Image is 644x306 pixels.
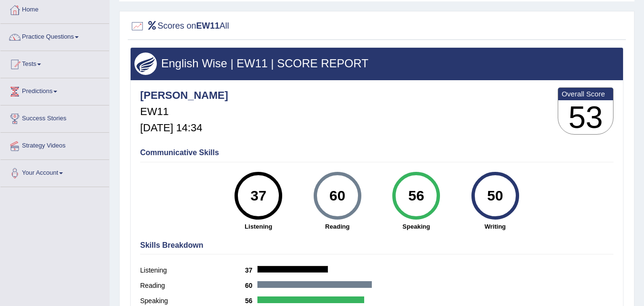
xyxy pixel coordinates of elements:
[196,21,220,31] b: EW11
[140,281,245,291] label: Reading
[0,160,109,184] a: Your Account
[320,176,355,216] div: 60
[140,90,228,101] h4: [PERSON_NAME]
[245,282,257,289] b: 60
[134,57,619,70] h3: English Wise | EW11 | SCORE REPORT
[140,241,613,250] h4: Skills Breakdown
[558,100,613,135] h3: 53
[460,222,530,231] strong: Writing
[245,266,257,274] b: 37
[241,176,276,216] div: 37
[0,133,109,157] a: Strategy Videos
[0,106,109,129] a: Success Stories
[303,222,372,231] strong: Reading
[399,176,434,216] div: 56
[224,222,294,231] strong: Listening
[562,90,610,98] b: Overall Score
[0,78,109,102] a: Predictions
[0,24,109,48] a: Practice Questions
[245,297,257,305] b: 56
[130,19,229,33] h2: Scores on All
[140,265,245,275] label: Listening
[382,222,451,231] strong: Speaking
[140,148,613,157] h4: Communicative Skills
[140,106,228,117] h5: EW11
[134,53,157,75] img: wings.png
[0,51,109,75] a: Tests
[140,296,245,306] label: Speaking
[140,122,228,134] h5: [DATE] 14:34
[478,176,512,216] div: 50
